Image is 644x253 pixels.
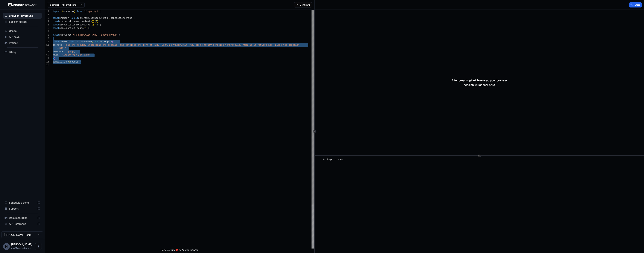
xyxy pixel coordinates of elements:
div: 12 [45,50,49,54]
span: 0 [97,24,98,26]
span: ( [69,61,70,63]
span: Session History [9,20,40,24]
span: 'groq' [66,51,74,53]
span: ) [94,24,96,26]
span: const [53,24,59,26]
span: [ [94,20,96,23]
span: result [70,61,78,63]
span: Powered with ❤️ by Anchor Browser [161,249,198,253]
span: Schedule a demo [9,201,36,205]
div: 5 [45,23,49,27]
div: 3 [45,16,49,20]
span: ; [98,20,100,23]
span: '[URL][DOMAIN_NAME][PERSON_NAME]' [73,34,117,36]
div: 9 [45,37,49,40]
div: Billing [3,49,42,55]
span: const [53,40,59,43]
div: 15 [45,60,49,64]
span: Documentation [9,216,36,220]
span: serviceWorkers [74,24,93,26]
span: { [62,10,63,13]
span: ] [89,27,90,30]
span: 'playwright' [84,10,100,13]
div: 10 [45,40,49,43]
span: ) [117,34,119,36]
span: ; [80,61,81,63]
span: : [59,54,61,57]
span: [ [86,27,88,30]
div: Documentation [3,215,42,221]
span: Project [9,41,40,45]
span: Browser Playground [9,14,40,18]
span: console [53,61,62,63]
span: context [59,20,69,23]
span: . [65,34,66,36]
span: No logs to show [323,158,343,161]
span: API Keys [9,35,40,39]
span: = [67,40,69,43]
span: , [66,47,67,50]
span: ai [77,40,80,43]
span: context [63,24,73,26]
span: = [69,20,70,23]
span: 0 [96,20,97,23]
button: Configure [294,2,312,7]
span: ( [112,40,113,43]
span: ; [90,27,92,30]
div: 8 [45,33,49,37]
span: . [75,27,77,30]
div: Usage [3,28,42,34]
div: Browser Playground [3,13,42,19]
button: Open menu [35,243,42,250]
span: 'openai/gpt-oss-120b' [62,54,90,57]
span: contexts [81,20,92,23]
span: 'Read the resume, understand the details, and comp [63,44,131,46]
span: tion/charity-donation-form/preview.html as if you [195,44,262,46]
span: Billing [9,50,40,54]
div: 11 [45,43,49,47]
span: . [73,24,74,26]
span: prompt [53,44,61,46]
span: evaluate [81,40,92,43]
span: stringify [100,40,112,43]
span: context [66,27,75,30]
span: ; [119,34,120,36]
span: , [74,51,75,53]
span: ai [59,24,62,26]
span: const [53,20,59,23]
span: 0 [88,27,89,30]
span: } [74,10,75,13]
span: goto [66,34,72,36]
span: info [63,61,69,63]
span: lete the form at [URL][DOMAIN_NAME][PERSON_NAME] [131,44,196,46]
span: Support [9,207,36,211]
div: API Keys [3,34,42,40]
span: ; [133,17,135,19]
span: ( [72,34,73,36]
span: ; [100,24,101,26]
span: ) [132,17,133,19]
span: chromium [63,10,74,13]
span: ) [55,57,57,60]
div: Support [3,206,42,212]
span: ( [92,20,93,23]
span: ​ [318,158,320,161]
div: 7 [45,30,49,33]
div: Project [3,40,42,46]
div: 6 [45,27,49,30]
span: example: [50,3,59,6]
div: Session History [3,19,42,25]
span: ( [109,17,111,19]
span: were her. Limit the donation [262,44,299,46]
div: 13 [45,54,49,57]
span: chromium [78,17,89,19]
span: ( [93,24,94,26]
span: browser [70,20,80,23]
span: API Reference [9,222,36,226]
span: . [98,40,100,43]
span: page [59,27,65,30]
span: ) [78,61,80,63]
span: [ [96,24,97,26]
span: = [62,24,63,26]
span: . [62,61,63,63]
